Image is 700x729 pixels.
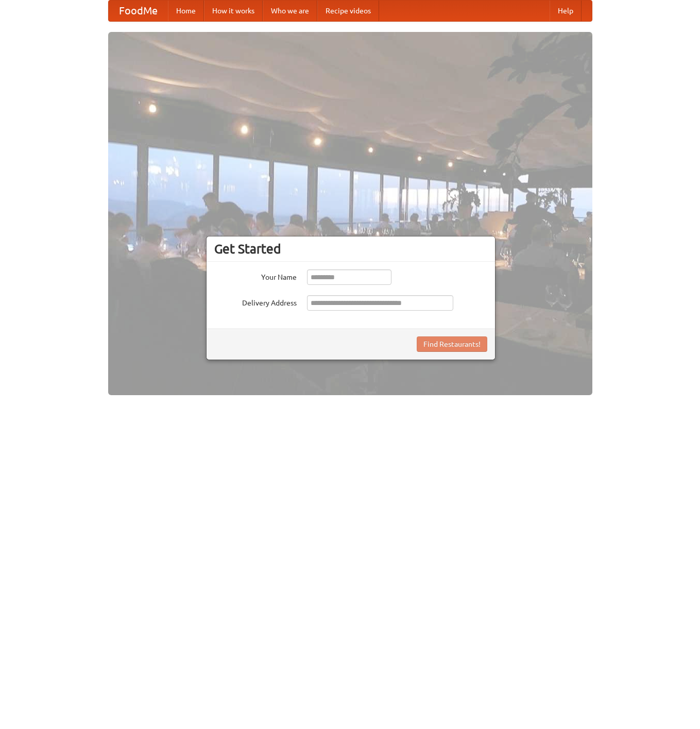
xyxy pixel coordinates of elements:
[317,1,379,21] a: Recipe videos
[214,295,297,308] label: Delivery Address
[204,1,263,21] a: How it works
[214,269,297,282] label: Your Name
[109,1,168,21] a: FoodMe
[263,1,317,21] a: Who we are
[168,1,204,21] a: Home
[417,336,487,352] button: Find Restaurants!
[550,1,582,21] a: Help
[214,241,487,257] h3: Get Started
